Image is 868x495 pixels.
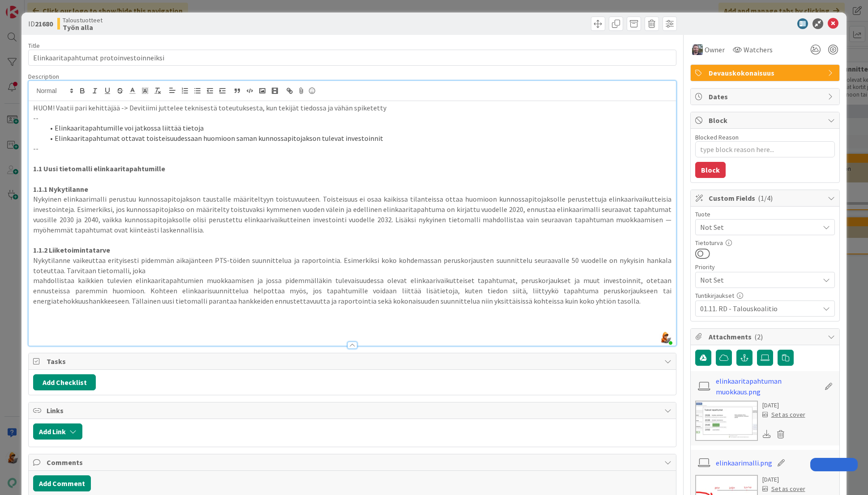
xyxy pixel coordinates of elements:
[762,475,805,484] div: [DATE]
[47,405,659,416] span: Links
[709,331,823,342] span: Attachments
[33,275,671,306] p: mahdollistaa kaikkien tulevien elinkaaritapahtumien muokkaamisen ja jossa pidemmälläkin tulevaisu...
[695,240,835,246] div: Tietoturva
[47,356,659,367] span: Tasks
[709,91,823,102] span: Dates
[33,255,671,275] p: Nykytilanne vaikeuttaa erityisesti pidemmän aikajänteen PTS-töiden suunnittelua ja raportointia. ...
[709,68,823,78] span: Devauskokonaisuus
[754,332,763,341] span: ( 2 )
[762,428,772,440] div: Download
[700,302,815,315] span: 01.11. RD - Talouskoalitio
[33,164,165,173] strong: 1.1 Uusi tietomalli elinkaaritapahtumille
[700,221,815,233] span: Not Set
[762,484,805,494] div: Set as cover
[44,133,671,144] li: Elinkaaritapahtumat ottavat toisteisuudessaan huomioon saman kunnossapitojakson tulevat investoinnit
[709,193,823,203] span: Custom Fields
[762,410,805,419] div: Set as cover
[28,50,676,66] input: type card name here...
[33,423,82,440] button: Add Link
[744,44,773,55] span: Watchers
[716,376,820,397] a: elinkaaritapahtuman muokkaus.png
[700,274,815,286] span: Not Set
[695,292,835,299] div: Tuntikirjaukset
[695,211,835,217] div: Tuote
[28,72,59,80] span: Description
[33,103,671,113] p: HUOM! Vaatii pari kehittäjää -> Devitiimi juttelee teknisestä toteutuksesta, kun tekijät tiedossa...
[695,162,726,178] button: Block
[705,44,725,55] span: Owner
[695,264,835,270] div: Priority
[47,457,659,468] span: Comments
[28,42,40,50] label: Title
[762,401,805,410] div: [DATE]
[33,194,671,235] p: Nykyinen elinkaarimalli perustuu kunnossapitojakson taustalle määriteltyyn toistuvuuteen. Toistei...
[33,113,671,123] p: --
[692,44,703,55] img: TK
[758,194,773,203] span: ( 1/4 )
[63,17,103,24] span: Taloustuotteet
[33,374,96,390] button: Add Checklist
[44,123,671,133] li: Elinkaaritapahtumille voi jatkossa liittää tietoja
[33,185,88,194] strong: 1.1.1 Nykytilanne
[695,133,739,141] label: Blocked Reason
[659,331,671,344] img: ZZFks03RHHgJxPgN5G6fQMAAnOxjdkHE.png
[33,245,110,254] strong: 1.1.2 Liiketoimintatarve
[63,24,103,31] b: Työn alla
[35,19,53,28] b: 21680
[716,457,772,468] a: elinkaarimalli.png
[33,144,671,154] p: --
[33,475,91,491] button: Add Comment
[709,115,823,126] span: Block
[28,18,53,29] span: ID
